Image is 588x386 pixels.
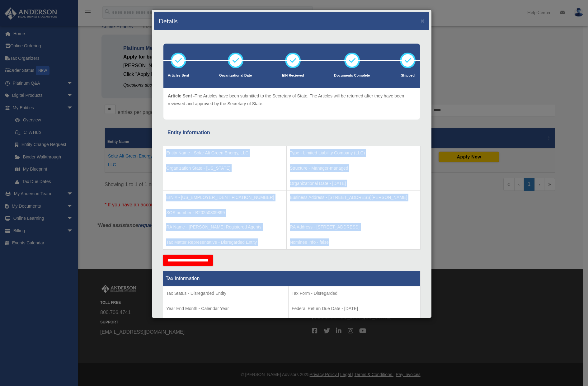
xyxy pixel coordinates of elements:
[290,180,417,187] p: Organizational Date - [DATE]
[290,223,417,231] p: RA Address - [STREET_ADDRESS]
[168,93,195,98] span: Article Sent -
[166,223,283,231] p: RA Name - [PERSON_NAME] Registered Agents
[334,73,370,79] p: Documents Complete
[421,17,425,24] button: ×
[166,164,283,172] p: Organization State - [US_STATE]
[166,289,285,297] p: Tax Status - Disregarded Entity
[290,194,417,201] p: Business Address - [STREET_ADDRESS][PERSON_NAME]
[219,73,252,79] p: Organizational Date
[292,305,417,313] p: Federal Return Due Date - [DATE]
[167,128,416,137] div: Entity Information
[166,194,283,201] p: EIN # - [US_EMPLOYER_IDENTIFICATION_NUMBER]
[168,73,189,79] p: Articles Sent
[166,209,283,217] p: SOS number - B20250309899
[163,271,421,286] th: Tax Information
[290,149,417,157] p: Type - Limited Liability Company (LLC)
[166,149,283,157] p: Entity Name - Solar Alt Green Energy, LLC
[400,73,416,79] p: Shipped
[290,164,417,172] p: Structure - Manager-managed
[282,73,304,79] p: EIN Recieved
[166,238,283,246] p: Tax Matter Representative - Disregarded Entity
[166,305,285,313] p: Year End Month - Calendar Year
[292,289,417,297] p: Tax Form - Disregarded
[290,238,417,246] p: Nominee Info - false
[168,92,416,107] p: The Articles have been submitted to the Secretary of State. The Articles will be returned after t...
[159,16,178,25] h4: Details
[163,286,289,332] td: Tax Period Type - Calendar Year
